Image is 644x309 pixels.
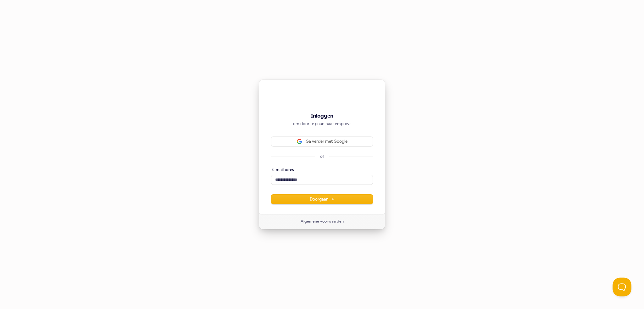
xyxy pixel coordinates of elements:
button: Doorgaan [271,195,373,204]
p: om door te gaan naar empowr [271,121,373,127]
h1: Inloggen [271,112,373,120]
span: Doorgaan [310,196,334,202]
label: E-mailadres [271,167,294,173]
a: Algemene voorwaarden [301,219,344,224]
p: of [320,154,324,159]
iframe: Help Scout Beacon - Open [613,278,631,296]
img: Sign in with Google [297,139,302,144]
button: Sign in with GoogleGa verder met Google [271,137,373,146]
span: Ga verder met Google [306,139,347,144]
